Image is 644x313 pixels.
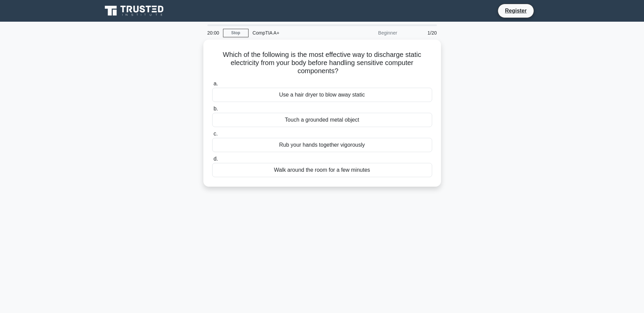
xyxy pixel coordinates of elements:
[212,113,432,127] div: Touch a grounded metal object
[214,131,218,137] span: c.
[214,106,218,111] span: b.
[212,88,432,102] div: Use a hair dryer to blow away static
[342,26,401,40] div: Beginner
[214,81,218,86] span: a.
[203,26,223,40] div: 20:00
[212,163,432,177] div: Walk around the room for a few minutes
[212,138,432,152] div: Rub your hands together vigorously
[214,156,218,162] span: d.
[249,26,342,40] div: CompTIA A+
[211,50,433,76] h5: Which of the following is the most effective way to discharge static electricity from your body b...
[223,29,249,37] a: Stop
[401,26,441,40] div: 1/20
[501,6,531,15] a: Register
